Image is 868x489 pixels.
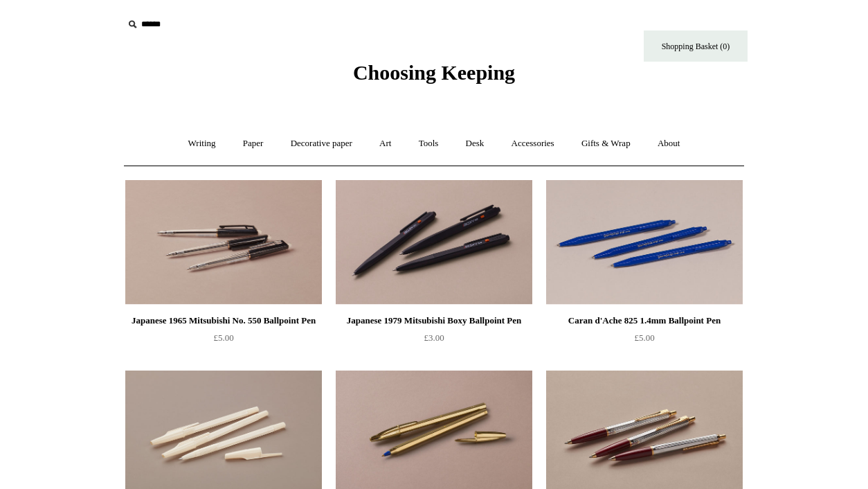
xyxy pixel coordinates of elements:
img: Japanese 1965 Mitsubishi No. 550 Ballpoint Pen [125,180,322,305]
span: £5.00 [634,332,654,343]
a: Art [367,125,404,162]
div: Caran d'Ache 825 1.4mm Ballpoint Pen [550,312,739,329]
a: Writing [176,125,228,162]
a: About [645,125,693,162]
div: Japanese 1979 Mitsubishi Boxy Ballpoint Pen [339,312,529,329]
a: Decorative paper [278,125,365,162]
img: Caran d'Ache 825 1.4mm Ballpoint Pen [546,180,743,305]
a: Japanese 1965 Mitsubishi No. 550 Ballpoint Pen Japanese 1965 Mitsubishi No. 550 Ballpoint Pen [125,180,322,305]
a: Gifts & Wrap [569,125,643,162]
a: Choosing Keeping [353,72,515,82]
a: Caran d'Ache 825 1.4mm Ballpoint Pen Caran d'Ache 825 1.4mm Ballpoint Pen [546,180,743,305]
a: Tools [406,125,451,162]
a: Desk [453,125,497,162]
a: Japanese 1965 Mitsubishi No. 550 Ballpoint Pen £5.00 [125,312,322,369]
a: Japanese 1979 Mitsubishi Boxy Ballpoint Pen £3.00 [336,312,532,369]
span: £3.00 [424,332,444,343]
a: Caran d'Ache 825 1.4mm Ballpoint Pen £5.00 [546,312,743,369]
a: Paper [230,125,276,162]
span: Choosing Keeping [353,61,515,84]
span: £5.00 [213,332,233,343]
div: Japanese 1965 Mitsubishi No. 550 Ballpoint Pen [129,312,318,329]
a: Accessories [499,125,567,162]
img: Japanese 1979 Mitsubishi Boxy Ballpoint Pen [336,180,532,305]
a: Shopping Basket (0) [644,30,748,62]
a: Japanese 1979 Mitsubishi Boxy Ballpoint Pen Japanese 1979 Mitsubishi Boxy Ballpoint Pen [336,180,532,305]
